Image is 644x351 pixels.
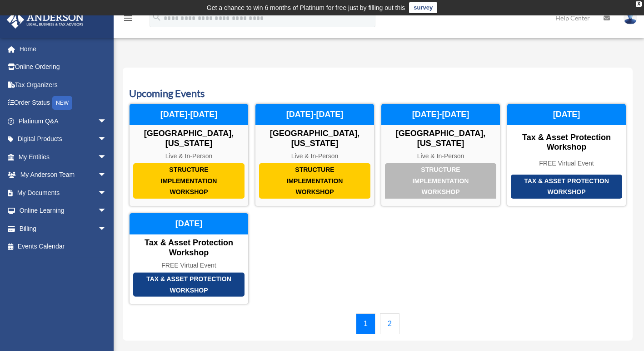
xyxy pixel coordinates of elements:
[98,219,116,238] span: arrow_drop_down
[207,2,405,13] div: Get a chance to win 6 months of Platinum for free just by filling out this
[507,160,626,167] div: FREE Virtual Event
[133,273,245,297] div: Tax & Asset Protection Workshop
[129,87,626,101] h3: Upcoming Events
[381,129,500,148] div: [GEOGRAPHIC_DATA], [US_STATE]
[6,40,120,58] a: Home
[381,104,500,126] div: [DATE]-[DATE]
[6,202,120,220] a: Online Learningarrow_drop_down
[507,133,626,152] div: Tax & Asset Protection Workshop
[636,1,642,7] div: close
[381,103,500,206] a: Structure Implementation Workshop [GEOGRAPHIC_DATA], [US_STATE] Live & In-Person [DATE]-[DATE]
[129,103,249,206] a: Structure Implementation Workshop [GEOGRAPHIC_DATA], [US_STATE] Live & In-Person [DATE]-[DATE]
[130,129,248,148] div: [GEOGRAPHIC_DATA], [US_STATE]
[356,313,375,334] a: 1
[6,238,116,256] a: Events Calendar
[6,166,120,184] a: My Anderson Teamarrow_drop_down
[409,2,437,13] a: survey
[6,58,120,76] a: Online Ordering
[6,219,120,238] a: Billingarrow_drop_down
[133,163,245,199] div: Structure Implementation Workshop
[259,163,370,199] div: Structure Implementation Workshop
[123,13,134,24] i: menu
[6,184,120,202] a: My Documentsarrow_drop_down
[6,94,120,112] a: Order StatusNEW
[6,148,120,166] a: My Entitiesarrow_drop_down
[255,103,374,206] a: Structure Implementation Workshop [GEOGRAPHIC_DATA], [US_STATE] Live & In-Person [DATE]-[DATE]
[255,129,374,148] div: [GEOGRAPHIC_DATA], [US_STATE]
[52,96,72,110] div: NEW
[385,163,496,199] div: Structure Implementation Workshop
[6,76,120,94] a: Tax Organizers
[380,313,399,334] a: 2
[152,12,162,22] i: search
[381,152,500,160] div: Live & In-Person
[130,152,248,160] div: Live & In-Person
[624,11,637,24] img: User Pic
[130,262,248,269] div: FREE Virtual Event
[98,148,116,166] span: arrow_drop_down
[507,103,626,206] a: Tax & Asset Protection Workshop Tax & Asset Protection Workshop FREE Virtual Event [DATE]
[255,104,374,126] div: [DATE]-[DATE]
[6,112,120,130] a: Platinum Q&Aarrow_drop_down
[98,202,116,220] span: arrow_drop_down
[4,11,86,29] img: Anderson Advisors Platinum Portal
[98,184,116,202] span: arrow_drop_down
[129,213,249,304] a: Tax & Asset Protection Workshop Tax & Asset Protection Workshop FREE Virtual Event [DATE]
[507,104,626,126] div: [DATE]
[130,104,248,126] div: [DATE]-[DATE]
[98,112,116,131] span: arrow_drop_down
[98,130,116,149] span: arrow_drop_down
[123,16,134,24] a: menu
[130,238,248,258] div: Tax & Asset Protection Workshop
[130,213,248,235] div: [DATE]
[255,152,374,160] div: Live & In-Person
[6,130,120,148] a: Digital Productsarrow_drop_down
[511,175,622,199] div: Tax & Asset Protection Workshop
[98,166,116,185] span: arrow_drop_down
